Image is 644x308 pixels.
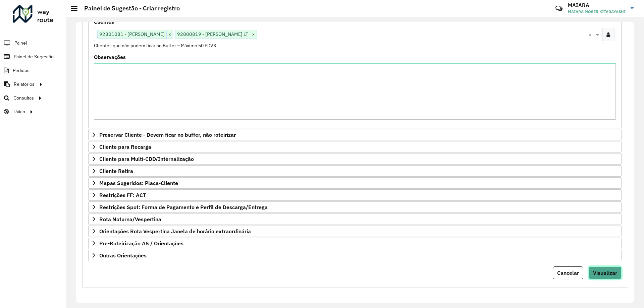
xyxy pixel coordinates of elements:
span: Orientações Rota Vespertina Janela de horário extraordinária [99,229,251,234]
span: Outras Orientações [99,253,147,258]
span: × [166,30,173,39]
span: 92800819 - [PERSON_NAME] LT [175,30,250,38]
h3: MAIARA [568,2,626,8]
span: Relatórios [14,81,35,88]
span: Restrições Spot: Forma de Pagamento e Perfil de Descarga/Entrega [99,204,268,210]
small: Clientes que não podem ficar no Buffer – Máximo 50 PDVS [94,43,216,49]
button: Visualizar [589,266,622,279]
a: Outras Orientações [88,250,622,261]
span: Pedidos [13,67,30,74]
a: Cliente para Multi-CDD/Internalização [88,153,622,165]
span: 92801081 - [PERSON_NAME] [98,30,166,38]
a: Restrições FF: ACT [88,189,622,201]
a: Pre-Roteirização AS / Orientações [88,238,622,249]
div: Priorizar Cliente - Não podem ficar no buffer [88,16,622,128]
span: Cliente para Recarga [99,144,151,149]
a: Rota Noturna/Vespertina [88,213,622,225]
span: Restrições FF: ACT [99,192,146,198]
span: Tático [13,108,25,115]
span: Cliente Retira [99,168,133,174]
span: MAIARA MOSER KITABAYASHI [568,9,626,15]
span: Rota Noturna/Vespertina [99,217,161,222]
span: Cliente para Multi-CDD/Internalização [99,156,194,162]
a: Preservar Cliente - Devem ficar no buffer, não roteirizar [88,129,622,140]
a: Orientações Rota Vespertina Janela de horário extraordinária [88,226,622,237]
button: Cancelar [553,266,583,279]
span: Painel [14,40,27,47]
span: Visualizar [593,269,617,276]
a: Mapas Sugeridos: Placa-Cliente [88,177,622,189]
span: Preservar Cliente - Devem ficar no buffer, não roteirizar [99,132,236,137]
span: Clear all [588,30,594,39]
a: Cliente para Recarga [88,141,622,152]
span: Consultas [13,95,34,102]
a: Restrições Spot: Forma de Pagamento e Perfil de Descarga/Entrega [88,201,622,213]
span: Cancelar [557,269,579,276]
span: Painel de Sugestão [14,53,54,60]
span: Mapas Sugeridos: Placa-Cliente [99,180,178,186]
h2: Painel de Sugestão - Criar registro [77,5,180,12]
a: Cliente Retira [88,165,622,177]
label: Observações [94,53,126,61]
a: Contato Rápido [552,1,566,16]
span: × [250,30,257,39]
span: Pre-Roteirização AS / Orientações [99,241,183,246]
